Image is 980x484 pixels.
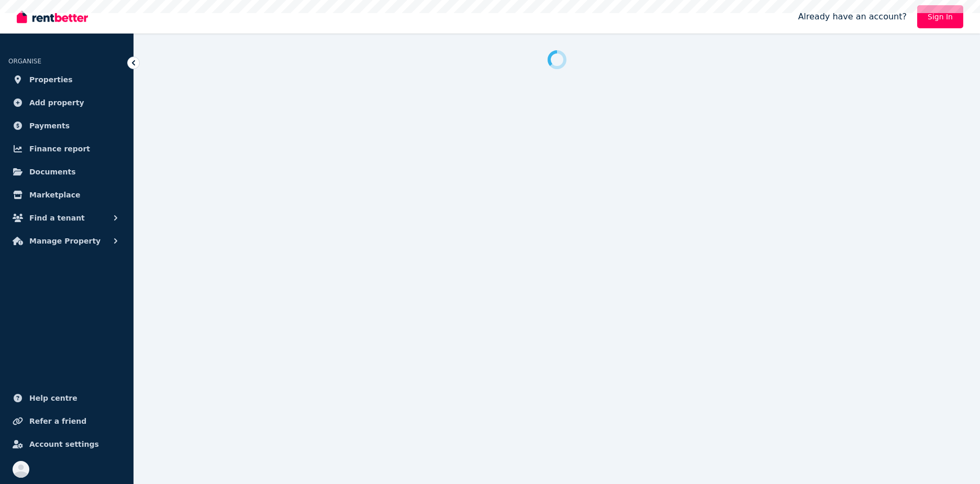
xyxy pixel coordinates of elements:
[8,138,125,159] a: Finance report
[29,392,77,404] span: Help centre
[29,189,80,201] span: Marketplace
[917,5,963,28] a: Sign In
[8,411,125,432] a: Refer a friend
[29,73,73,86] span: Properties
[17,9,88,25] img: RentBetter
[29,235,101,247] span: Manage Property
[8,207,125,228] button: Find a tenant
[8,434,125,455] a: Account settings
[8,69,125,90] a: Properties
[8,58,41,65] span: ORGANISE
[8,115,125,136] a: Payments
[8,230,125,251] button: Manage Property
[29,142,90,155] span: Finance report
[29,438,99,450] span: Account settings
[29,212,85,224] span: Find a tenant
[8,388,125,409] a: Help centre
[798,10,907,23] span: Already have an account?
[29,119,70,132] span: Payments
[8,92,125,113] a: Add property
[8,184,125,205] a: Marketplace
[29,96,84,109] span: Add property
[29,415,86,427] span: Refer a friend
[8,161,125,182] a: Documents
[29,166,76,178] span: Documents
